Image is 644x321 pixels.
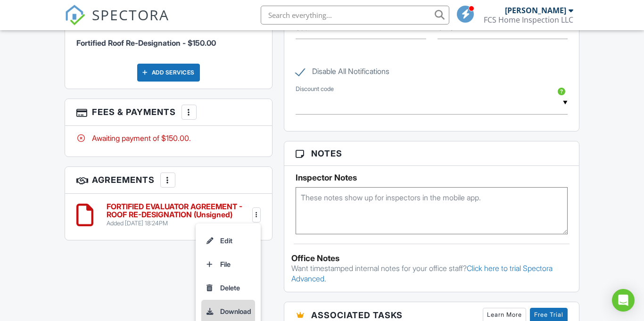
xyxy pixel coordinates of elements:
[201,229,255,253] a: Edit
[65,5,85,25] img: The Best Home Inspection Software - Spectora
[76,133,261,143] div: Awaiting payment of $150.00.
[107,203,250,228] a: FORTIFIED EVALUATOR AGREEMENT - ROOF RE-DESIGNATION (Unsigned) Added [DATE] 18:24PM
[201,276,255,300] a: Delete
[612,289,635,312] div: Open Intercom Messenger
[296,85,334,93] label: Discount code
[92,5,169,25] span: SPECTORA
[65,167,272,194] h3: Agreements
[201,253,255,276] a: File
[484,15,573,25] div: FCS Home Inspection LLC
[261,6,449,25] input: Search everything...
[291,254,572,263] div: Office Notes
[296,173,568,182] h5: Inspector Notes
[65,13,169,33] a: SPECTORA
[296,67,389,79] label: Disable All Notifications
[76,21,261,56] li: Service: Fortified Roof Re-Designation
[284,141,579,166] h3: Notes
[291,263,572,284] p: Want timestamped internal notes for your office staff?
[65,99,272,126] h3: Fees & Payments
[107,203,250,219] h6: FORTIFIED EVALUATOR AGREEMENT - ROOF RE-DESIGNATION (Unsigned)
[505,6,566,15] div: [PERSON_NAME]
[76,38,216,48] span: Fortified Roof Re-Designation - $150.00
[291,263,553,283] a: Click here to trial Spectora Advanced.
[137,64,200,82] div: Add Services
[107,220,250,227] div: Added [DATE] 18:24PM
